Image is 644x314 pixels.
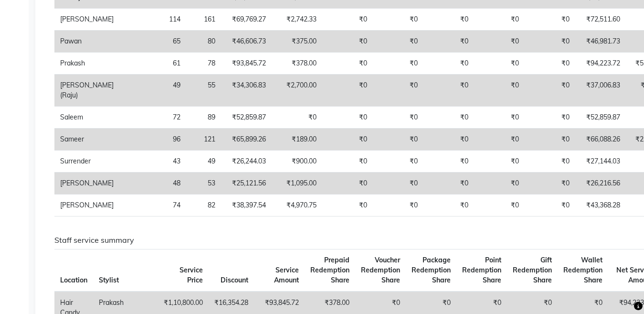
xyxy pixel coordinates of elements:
td: ₹0 [525,151,575,173]
td: ₹69,769.27 [221,9,272,31]
td: Surrender [54,151,119,173]
td: ₹0 [525,129,575,151]
td: 74 [119,195,186,217]
td: ₹375.00 [272,31,322,53]
td: ₹0 [423,173,474,195]
td: Prakash [54,53,119,75]
td: 55 [186,75,221,107]
td: ₹0 [373,129,423,151]
td: ₹0 [525,195,575,217]
td: ₹0 [373,53,423,75]
td: ₹0 [322,75,373,107]
td: ₹37,006.83 [575,75,626,107]
td: ₹0 [525,107,575,129]
span: Voucher Redemption Share [361,256,400,284]
td: ₹0 [525,31,575,53]
td: Pawan [54,31,119,53]
td: ₹0 [525,75,575,107]
span: Wallet Redemption Share [563,256,602,284]
td: ₹0 [474,195,525,217]
td: ₹0 [423,107,474,129]
td: ₹46,981.73 [575,31,626,53]
td: 96 [119,129,186,151]
td: ₹0 [373,31,423,53]
td: 114 [119,9,186,31]
td: ₹0 [474,53,525,75]
span: Location [60,276,87,284]
td: ₹38,397.54 [221,195,272,217]
td: ₹0 [322,107,373,129]
td: ₹0 [474,75,525,107]
td: 121 [186,129,221,151]
td: ₹0 [322,31,373,53]
td: ₹0 [423,9,474,31]
span: Stylist [99,276,119,284]
td: ₹0 [474,31,525,53]
td: ₹27,144.03 [575,151,626,173]
td: ₹0 [474,107,525,129]
td: ₹0 [423,129,474,151]
td: ₹0 [525,53,575,75]
td: 43 [119,151,186,173]
td: [PERSON_NAME] [54,173,119,195]
td: [PERSON_NAME] [54,9,119,31]
span: Discount [221,276,248,284]
td: ₹0 [474,9,525,31]
td: ₹900.00 [272,151,322,173]
td: 49 [186,151,221,173]
td: ₹0 [272,107,322,129]
span: Service Price [179,266,203,284]
td: ₹0 [373,107,423,129]
td: ₹0 [423,151,474,173]
td: ₹2,700.00 [272,75,322,107]
td: ₹2,742.33 [272,9,322,31]
td: ₹26,244.03 [221,151,272,173]
span: Service Amount [274,266,299,284]
td: ₹34,306.83 [221,75,272,107]
span: Point Redemption Share [462,256,501,284]
td: ₹0 [474,173,525,195]
td: ₹0 [373,9,423,31]
td: ₹72,511.60 [575,9,626,31]
td: ₹0 [322,173,373,195]
td: ₹66,088.26 [575,129,626,151]
td: 49 [119,75,186,107]
td: ₹0 [423,195,474,217]
td: [PERSON_NAME] (Raju) [54,75,119,107]
td: ₹189.00 [272,129,322,151]
td: 72 [119,107,186,129]
td: 78 [186,53,221,75]
span: Prepaid Redemption Share [310,256,349,284]
td: 82 [186,195,221,217]
td: ₹0 [322,151,373,173]
td: 65 [119,31,186,53]
span: Package Redemption Share [412,256,451,284]
td: Sameer [54,129,119,151]
td: ₹43,368.28 [575,195,626,217]
td: ₹0 [322,9,373,31]
td: 53 [186,173,221,195]
td: 161 [186,9,221,31]
td: [PERSON_NAME] [54,195,119,217]
td: ₹52,859.87 [575,107,626,129]
td: 80 [186,31,221,53]
td: ₹378.00 [272,53,322,75]
td: 61 [119,53,186,75]
span: Gift Redemption Share [513,256,552,284]
td: ₹0 [525,9,575,31]
td: 89 [186,107,221,129]
td: ₹52,859.87 [221,107,272,129]
td: 48 [119,173,186,195]
td: ₹0 [474,129,525,151]
td: ₹0 [322,53,373,75]
td: ₹0 [423,53,474,75]
td: ₹65,899.26 [221,129,272,151]
td: ₹0 [373,173,423,195]
td: ₹0 [322,129,373,151]
td: ₹0 [525,173,575,195]
td: ₹0 [373,151,423,173]
td: ₹26,216.56 [575,173,626,195]
td: ₹0 [322,195,373,217]
td: ₹46,606.73 [221,31,272,53]
td: ₹0 [423,31,474,53]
